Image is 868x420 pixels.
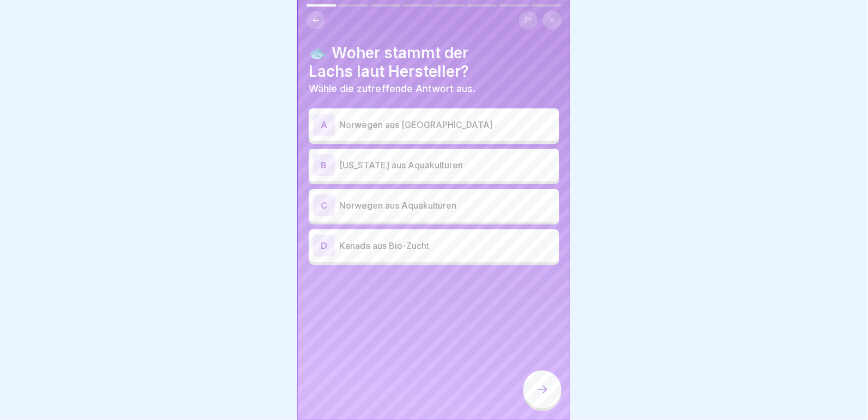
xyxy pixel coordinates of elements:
div: A [313,114,335,136]
h4: 🐟 Woher stammt der Lachs laut Hersteller? [309,44,559,81]
div: D [313,235,335,257]
p: [US_STATE] aus Aquakulturen [339,159,555,172]
p: Norwegen aus [GEOGRAPHIC_DATA] [339,118,555,131]
p: Wähle die zutreffende Antwort aus. [309,83,559,95]
p: Kanada aus Bio-Zucht [339,239,555,252]
div: C [313,194,335,216]
p: Norwegen aus Aquakulturen [339,199,555,212]
div: B [313,154,335,176]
